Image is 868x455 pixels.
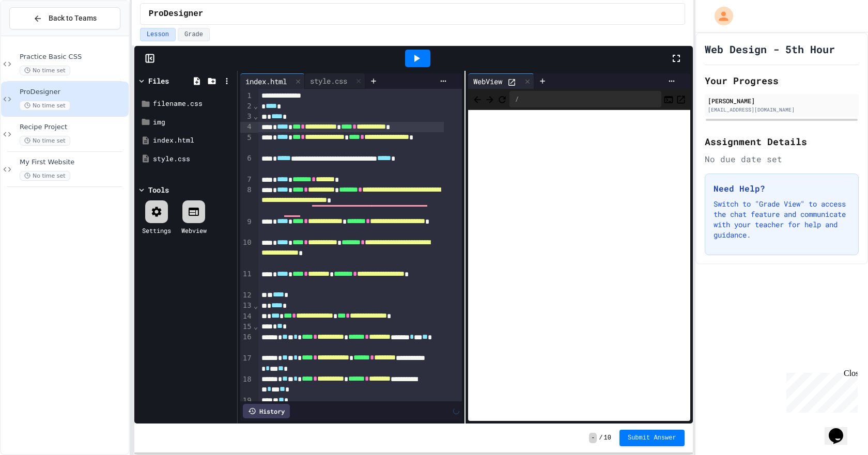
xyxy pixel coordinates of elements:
[20,123,127,132] span: Recipe Project
[240,101,253,112] div: 2
[509,91,661,107] div: /
[181,226,207,235] div: Webview
[240,311,253,322] div: 14
[708,106,856,114] div: [EMAIL_ADDRESS][DOMAIN_NAME]
[20,88,127,97] span: ProDesigner
[663,93,674,105] button: Console
[497,93,507,105] button: Refresh
[468,110,690,421] iframe: Web Preview
[705,73,859,88] h2: Your Progress
[243,404,290,418] div: History
[619,430,685,446] button: Submit Answer
[240,353,253,374] div: 17
[240,76,292,87] div: index.html
[628,434,676,442] span: Submit Answer
[485,92,495,105] span: Forward
[240,217,253,238] div: 9
[782,369,858,413] iframe: chat widget
[468,73,534,89] div: WebView
[253,322,258,331] span: Fold line
[153,135,234,146] div: index.html
[825,414,858,445] iframe: chat widget
[676,93,686,105] button: Open in new tab
[604,434,611,442] span: 10
[468,76,507,87] div: WebView
[140,28,176,41] button: Lesson
[148,184,169,195] div: Tools
[20,171,70,181] span: No time set
[705,42,835,56] h1: Web Design - 5th Hour
[305,73,365,89] div: style.css
[253,302,258,310] span: Fold line
[20,101,70,111] span: No time set
[142,226,171,235] div: Settings
[240,122,253,132] div: 4
[253,112,258,120] span: Fold line
[9,7,120,29] button: Back to Teams
[240,238,253,269] div: 10
[240,396,253,406] div: 19
[253,102,258,110] span: Fold line
[240,374,253,396] div: 18
[153,154,234,164] div: style.css
[240,185,253,216] div: 8
[153,99,234,109] div: filename.css
[4,4,71,66] div: Chat with us now!Close
[589,433,597,443] span: -
[240,73,305,89] div: index.html
[714,199,850,240] p: Switch to "Grade View" to access the chat feature and communicate with your teacher for help and ...
[704,4,736,28] div: My Account
[708,96,856,105] div: [PERSON_NAME]
[599,434,602,442] span: /
[714,182,850,195] h3: Need Help?
[178,28,210,41] button: Grade
[240,175,253,185] div: 7
[240,91,253,101] div: 1
[148,75,169,86] div: Files
[20,66,70,75] span: No time set
[240,153,253,175] div: 6
[153,117,234,128] div: img
[305,75,352,86] div: style.css
[49,13,97,24] span: Back to Teams
[20,136,70,146] span: No time set
[240,290,253,301] div: 12
[240,133,253,154] div: 5
[240,269,253,290] div: 11
[149,8,204,20] span: ProDesigner
[240,301,253,311] div: 13
[705,153,859,165] div: No due date set
[705,134,859,149] h2: Assignment Details
[240,332,253,353] div: 16
[20,53,127,61] span: Practice Basic CSS
[20,158,127,167] span: My First Website
[472,92,483,105] span: Back
[240,112,253,122] div: 3
[240,322,253,332] div: 15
